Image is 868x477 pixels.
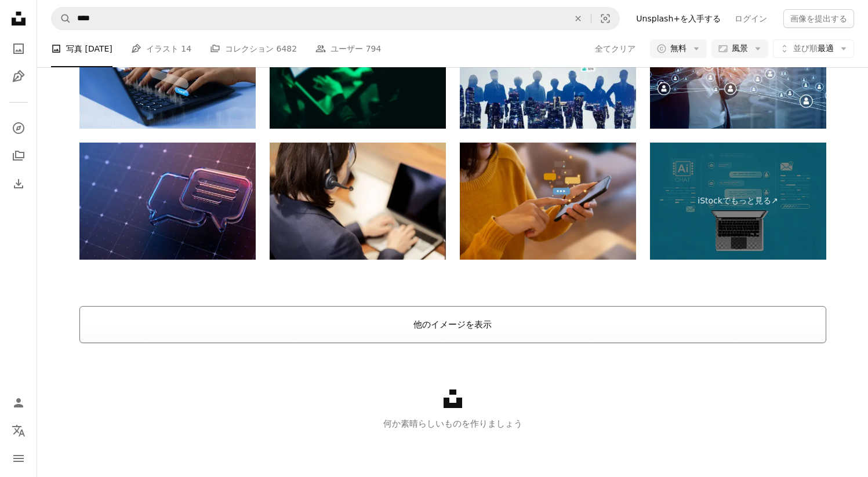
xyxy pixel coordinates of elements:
[7,65,30,88] a: イラスト
[315,30,381,67] a: ユーザー 794
[79,306,826,343] button: 他のイメージを表示
[181,42,191,55] span: 14
[773,39,854,58] button: 並び順最適
[79,143,256,260] img: オンラインコミュニケーションとオンラインサポートのコンセプト
[728,9,774,28] a: ログイン
[366,42,382,55] span: 794
[79,11,256,129] img: チャットボットサービスのコンセプト。仮想アシスタントとCRMソフトウェア自動化技術。チャットボットでオンラインサービスを使用してサポートを受ける顧客。
[793,43,834,54] span: 最適
[131,30,191,67] a: イラスト 14
[565,8,591,30] button: 全てクリア
[732,43,748,54] span: 風景
[51,7,620,30] form: サイト内でビジュアルを探す
[711,39,768,58] button: 風景
[783,9,854,28] button: 画像を提出する
[650,39,707,58] button: 無料
[650,11,826,129] img: ソーシャルネットワーキングサービスの概念。通信ネットワーク。
[270,11,446,129] img: 夜に働くハッカー
[277,42,297,55] span: 6482
[7,116,30,140] a: 探す
[460,143,636,260] img: スマートフォンを使ってチャットやコミュニケーションをとる若い女性の手
[7,172,30,195] a: ダウンロード履歴
[7,391,30,414] a: ログイン / 登録する
[52,8,71,30] button: Unsplashで検索する
[270,143,446,260] img: 顧客センターで対応するアジアのビジネスパーソン
[37,417,868,431] p: 何か素晴らしいものを作りましょう
[210,30,297,67] a: コレクション 6482
[629,9,728,28] a: Unsplash+を入手する
[7,447,30,470] button: メニュー
[460,11,636,129] img: ソーシャルネットワーキングサービスの概念。人々のグループ。接続。
[793,43,818,53] span: 並び順
[591,8,619,30] button: ビジュアル検索
[594,39,636,58] button: 全てクリア
[7,7,30,32] a: ホーム — Unsplash
[7,419,30,442] button: 言語
[670,43,687,54] span: 無料
[7,144,30,168] a: コレクション
[7,37,30,60] a: 写真
[650,143,826,260] a: iStockでもっと見る↗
